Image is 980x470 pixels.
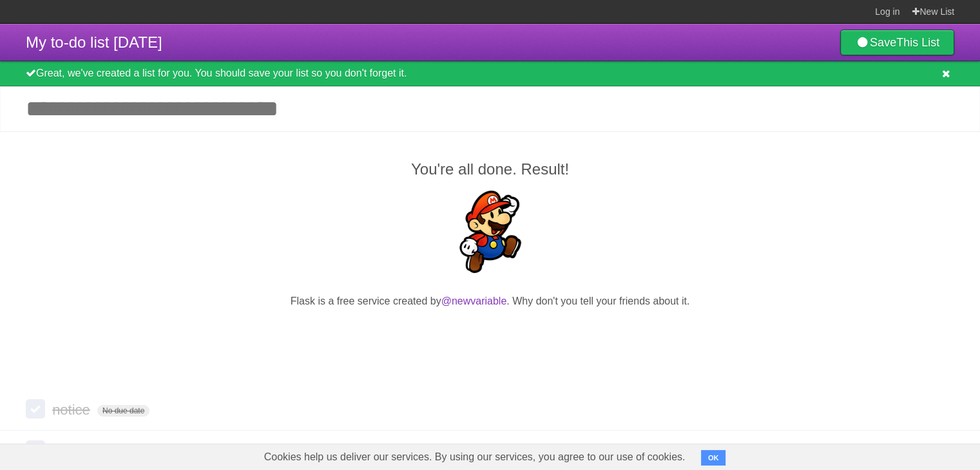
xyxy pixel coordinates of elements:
span: notice [52,402,93,418]
span: My to-do list [DATE] [26,33,162,51]
span: Cookies help us deliver our services. By using our services, you agree to our use of cookies. [251,444,698,470]
label: Done [26,440,45,460]
img: Super Mario [449,191,532,273]
span: No due date [97,405,149,417]
label: Done [26,399,45,418]
b: This List [896,36,939,49]
h2: You're all done. Result! [26,158,954,181]
a: SaveThis List [840,30,954,55]
a: @newvariable [441,296,507,306]
button: OK [701,450,726,465]
span: subordinate &main [52,443,173,459]
p: Flask is a free service created by . Why don't you tell your friends about it. [26,294,954,309]
iframe: X Post Button [467,325,514,343]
